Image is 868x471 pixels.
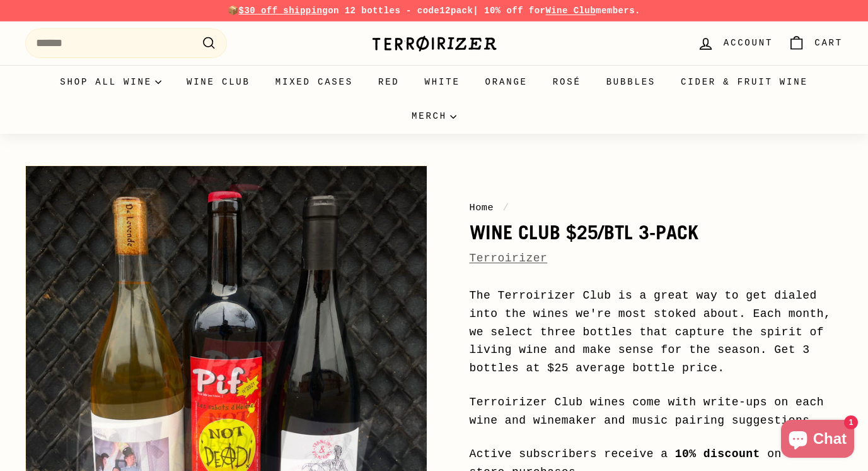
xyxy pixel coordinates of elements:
span: $30 off shipping [239,6,328,16]
a: Wine Club [545,6,596,16]
a: Cart [780,25,850,62]
a: Cider & Fruit Wine [668,65,821,99]
h1: Wine Club $25/btl 3-Pack [470,222,843,243]
a: Wine Club [174,65,263,99]
p: The Terroirizer Club is a great way to get dialed into the wines we're most stoked about. Each mo... [470,287,843,378]
nav: breadcrumbs [470,200,843,215]
p: 📦 on 12 bottles - code | 10% off for members. [25,4,843,18]
a: Account [690,25,780,62]
a: Terroirizer [470,252,548,265]
a: Home [470,202,494,213]
inbox-online-store-chat: Shopify online store chat [777,420,858,461]
span: / [500,202,512,213]
summary: Merch [399,99,469,133]
a: Red [366,65,412,99]
strong: 10% discount [675,448,760,460]
span: Cart [814,36,843,50]
span: Account [724,36,773,50]
a: Orange [473,65,540,99]
strong: 12pack [439,6,473,16]
span: Terroirizer Club wines come with write-ups on each wine and winemaker and music pairing suggestions. [470,396,825,427]
summary: Shop all wine [47,65,174,99]
a: Rosé [540,65,594,99]
a: Bubbles [594,65,668,99]
a: Mixed Cases [263,65,366,99]
a: White [412,65,473,99]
